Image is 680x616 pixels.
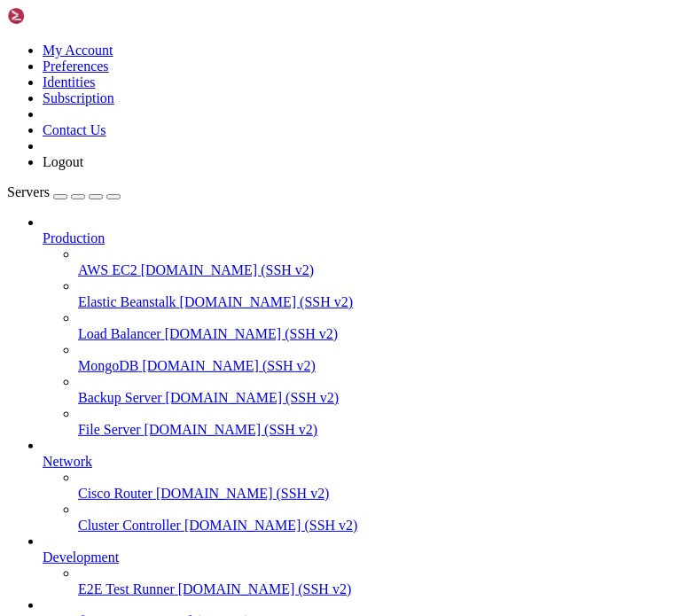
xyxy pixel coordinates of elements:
[78,294,673,310] a: Elastic Beanstalk [DOMAIN_NAME] (SSH v2)
[141,262,315,277] span: [DOMAIN_NAME] (SSH v2)
[43,550,119,565] span: Development
[7,188,332,203] x-row: mysqld is running as pid 5212
[78,310,673,342] li: Load Balancer [DOMAIN_NAME] (SSH v2)
[7,37,332,52] x-row: emitting matrix : 100% |###########################################|
[43,214,673,438] li: Production
[166,390,340,405] span: [DOMAIN_NAME] (SSH v2)
[43,454,92,469] span: Network
[7,158,332,173] x-row: Renaming removed key_buffer and myisam-recover options (if present)
[43,122,106,137] a: Contact Us
[7,113,332,128] x-row: Setting up libhttp-message-perl (6.36-1) ...
[43,154,83,169] a: Logout
[7,354,332,369] x-row: Running kernel seems to be up-to-date.
[78,390,673,406] a: Backup Server [DOMAIN_NAME] (SSH v2)
[7,184,121,199] a: Servers
[43,550,673,565] a: Development
[180,294,354,309] span: [DOMAIN_NAME] (SSH v2)
[7,7,109,25] img: Shellngn
[78,246,673,278] li: AWS EC2 [DOMAIN_NAME] (SSH v2)
[78,486,152,501] span: Cisco Router
[7,218,332,233] x-row: Setting up libcgi-pm-perl (4.54-1) ...
[78,374,673,406] li: Backup Server [DOMAIN_NAME] (SSH v2)
[178,581,352,597] span: [DOMAIN_NAME] (SSH v2)
[78,358,673,374] a: MongoDB [DOMAIN_NAME] (SSH v2)
[43,534,673,597] li: Development
[78,406,673,438] li: File Server [DOMAIN_NAME] (SSH v2)
[7,308,332,324] x-row: Scanning processes...
[78,262,137,277] span: AWS EC2
[43,43,113,58] a: My Account
[78,518,673,534] a: Cluster Controller [DOMAIN_NAME] (SSH v2)
[78,326,161,341] span: Load Balancer
[78,262,673,278] a: AWS EC2 [DOMAIN_NAME] (SSH v2)
[43,438,673,534] li: Network
[78,342,673,374] li: MongoDB [DOMAIN_NAME] (SSH v2)
[7,248,332,263] x-row: Setting up mysql-server (8.0.43-0ubuntu0.22.04.1) ...
[7,97,332,113] x-row: Setting up libhtml-parser-perl:amd64 (3.76-1build2) ...
[7,22,332,37] x-row: reading /usr/share/mecab/dic/ipadic/matrix.def ... 1316x1316
[7,184,50,199] span: Servers
[78,565,673,597] li: E2E Test Runner [DOMAIN_NAME] (SSH v2)
[78,422,673,438] a: File Server [DOMAIN_NAME] (SSH v2)
[43,58,109,74] a: Preferences
[7,278,332,293] x-row: Processing triggers for man-db (2.10.2-1) ...
[7,143,332,158] x-row: update-alternatives: using /etc/mysql/mysql.cnf to provide /etc/mysql/my.cnf (my.cnf) in auto mode
[145,422,318,437] span: [DOMAIN_NAME] (SSH v2)
[78,422,141,437] span: File Server
[156,486,330,501] span: [DOMAIN_NAME] (SSH v2)
[7,82,332,97] x-row: update-alternatives: using /var/lib/mecab/dic/ipadic-utf8 to provide /var/lib/mecab/dic/debian (m...
[184,518,358,533] span: [DOMAIN_NAME] (SSH v2)
[7,263,332,278] x-row: Setting up libcgi-fast-perl (1:2.15-1) ...
[7,173,332,188] x-row: mysqld will log errors to /var/log/mysql/error.log
[223,489,231,504] div: (29, 32)
[78,358,138,373] span: MongoDB
[43,74,96,90] a: Identities
[43,230,105,246] span: Production
[78,486,673,502] a: Cisco Router [DOMAIN_NAME] (SSH v2)
[165,326,339,341] span: [DOMAIN_NAME] (SSH v2)
[78,518,181,533] span: Cluster Controller
[7,444,332,459] x-row: No user sessions are running outdated binaries.
[7,128,332,143] x-row: Setting up mysql-server-8.0 (8.0.43-0ubuntu0.22.04.1) ...
[7,489,332,504] x-row: : $
[7,414,332,429] x-row: No containers need to be restarted.
[7,293,332,308] x-row: Processing triggers for libc-bin (2.35-0ubuntu3.10) ...
[78,581,673,597] a: E2E Test Runner [DOMAIN_NAME] (SSH v2)
[78,326,673,342] a: Load Balancer [DOMAIN_NAME] (SSH v2)
[7,233,332,248] x-row: Setting up libhtml-template-perl (2.97-1.1) ...
[7,489,184,503] span: cffc-admin@vm-cffc-server
[43,454,673,470] a: Network
[78,470,673,502] li: Cisco Router [DOMAIN_NAME] (SSH v2)
[78,278,673,310] li: Elastic Beanstalk [DOMAIN_NAME] (SSH v2)
[7,7,332,22] x-row: emitting double-array: 100% |###########################################|
[142,358,316,373] span: [DOMAIN_NAME] (SSH v2)
[78,390,162,405] span: Backup Server
[78,294,176,309] span: Elastic Beanstalk
[191,489,199,503] span: ~
[78,502,673,534] li: Cluster Controller [DOMAIN_NAME] (SSH v2)
[7,67,332,82] x-row: done!
[7,384,332,399] x-row: No services need to be restarted.
[7,474,332,489] x-row: No VM guests are running outdated hypervisor (qemu) binaries on this host.
[43,230,673,246] a: Production
[43,90,114,105] a: Subscription
[7,324,332,339] x-row: Scanning linux images...
[78,581,175,597] span: E2E Test Runner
